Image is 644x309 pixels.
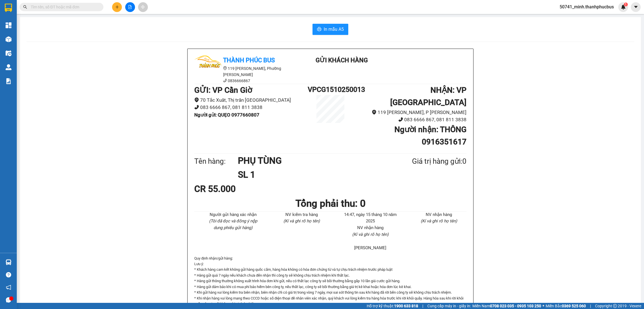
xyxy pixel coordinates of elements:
[194,196,467,211] h1: Tổng phải thu: 0
[223,57,275,64] b: Thành Phúc Bus
[385,156,467,167] div: Giá trị hàng gửi: 0
[6,259,11,265] img: warehouse-icon
[353,116,467,123] li: 083 6666 867, 081 811 3838
[343,225,398,231] li: NV nhận hàng
[6,285,11,290] span: notification
[194,296,467,307] p: * Khi nhận hàng vui lòng mang theo CCCD hoặc số điện thoại để nhân viên xác nhận, quý khách vui l...
[194,284,467,290] p: * Hàng gửi đảm bảo khi có mua phí bảo hiểm bên công ty, nếu thất lạc, công ty sẽ bồi thường bằng ...
[316,57,368,64] b: Gửi khách hàng
[472,303,541,309] span: Miền Nam
[633,4,638,9] span: caret-down
[205,211,261,218] li: Người gửi hàng xác nhận
[372,110,377,115] span: environment
[238,168,385,182] h1: SL 1
[138,2,148,12] button: aim
[308,84,353,95] h1: VPCG1510250013
[194,56,222,84] img: logo.jpg
[562,304,586,308] strong: 0369 525 060
[23,5,27,9] span: search
[223,79,227,82] span: phone
[624,3,628,6] sup: 1
[194,256,467,307] div: Quy định nhận/gửi hàng :
[112,2,122,12] button: plus
[590,303,591,309] span: |
[490,304,541,308] strong: 0708 023 035 - 0935 103 250
[274,211,330,218] li: NV kiểm tra hàng
[194,278,467,284] p: * Hàng gửi thông thường không xuất trình hóa đơn khi gửi, nếu có thất lạc công ty sẽ bồi thường b...
[613,304,617,308] span: copyright
[324,26,344,33] span: In mẫu A5
[5,4,12,12] img: logo-vxr
[312,24,348,35] button: printerIn mẫu A5
[6,78,11,84] img: solution-icon
[398,117,403,122] span: phone
[394,125,467,146] b: Người nhận : THÔNG 0916351617
[194,98,199,102] span: environment
[555,3,618,10] span: 50741_minh.thanhphucbus
[543,305,544,307] span: ⚪️
[194,96,308,104] li: 70 Tắc Xuất, Thị trấn [GEOGRAPHIC_DATA]
[238,154,385,168] h1: PHỤ TÙNG
[422,303,423,309] span: |
[209,218,257,230] i: (Tôi đã đọc và đồng ý nộp dung phiếu gửi hàng)
[411,211,467,218] li: NV nhận hàng
[194,290,467,295] p: * Khi gửi hàng vui lòng kiểm tra biên nhận, biên nhận chỉ có giá trị trong vòng 7 ngày, mọi sai s...
[194,78,295,84] li: 0836666867
[421,218,457,224] i: (Kí và ghi rõ họ tên)
[194,267,467,272] p: * Khách hàng cam kết không gửi hàng quốc cấm, hàng hóa không có hóa đơn chứng từ và tự chịu trách...
[427,303,471,309] span: Cung cấp máy in - giấy in:
[353,109,467,116] li: 119 [PERSON_NAME], P [PERSON_NAME]
[7,7,35,35] img: logo.jpg
[6,50,11,56] img: warehouse-icon
[631,2,641,12] button: caret-down
[31,4,97,10] input: Tìm tên, số ĐT hoặc mã đơn
[283,218,320,224] i: (Kí và ghi rõ họ tên)
[6,297,11,303] span: message
[194,156,238,167] div: Tên hàng:
[7,36,28,62] b: Thành Phúc Bus
[194,104,308,111] li: 083 6666 867, 081 811 3838
[194,261,467,267] p: Lưu ý:
[115,5,119,9] span: plus
[546,303,586,309] span: Miền Bắc
[128,5,132,9] span: file-add
[194,182,284,196] div: CR 55.000
[343,211,398,225] li: 14:47, ngày 15 tháng 10 năm 2025
[125,2,135,12] button: file-add
[141,5,145,9] span: aim
[194,112,259,118] b: Người gửi : QUẸO 0977660807
[6,64,11,70] img: warehouse-icon
[390,85,467,107] b: NHẬN : VP [GEOGRAPHIC_DATA]
[343,245,398,251] li: [PERSON_NAME]
[317,27,321,32] span: printer
[394,304,418,308] strong: 1900 633 818
[6,22,11,28] img: dashboard-icon
[34,8,55,34] b: Gửi khách hàng
[625,3,627,6] span: 1
[194,273,467,278] p: * Hàng gửi quá 7 ngày nếu khách chưa đến nhận thì công ty sẽ không chịu trách nhiệm khi thất lạc.
[194,105,199,110] span: phone
[194,85,252,95] b: GỬI : VP Cần Giờ
[6,36,11,42] img: warehouse-icon
[367,303,418,309] span: Hỗ trợ kỹ thuật:
[6,272,11,277] span: question-circle
[621,4,626,9] img: icon-new-feature
[194,65,295,78] li: 119 [PERSON_NAME], Phường [PERSON_NAME]
[223,66,227,70] span: environment
[352,232,389,237] i: (Kí và ghi rõ họ tên)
